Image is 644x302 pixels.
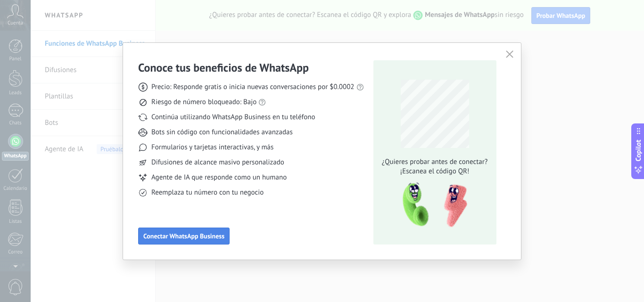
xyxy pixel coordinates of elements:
[151,82,355,92] span: Precio: Responde gratis o inicia nuevas conversaciones por $0.0002
[151,128,293,137] span: Bots sin código con funcionalidades avanzadas
[138,60,309,75] h3: Conoce tus beneficios de WhatsApp
[151,188,264,197] span: Reemplaza tu número con tu negocio
[151,158,284,167] span: Difusiones de alcance masivo personalizado
[395,180,469,230] img: qr-pic-1x.png
[151,143,273,152] span: Formularios y tarjetas interactivas, y más
[151,173,287,182] span: Agente de IA que responde como un humano
[379,157,490,167] span: ¿Quieres probar antes de conectar?
[151,98,256,107] span: Riesgo de número bloqueado: Bajo
[138,228,230,245] button: Conectar WhatsApp Business
[379,167,490,176] span: ¡Escanea el código QR!
[143,233,224,239] span: Conectar WhatsApp Business
[151,113,315,122] span: Continúa utilizando WhatsApp Business en tu teléfono
[634,139,643,161] span: Copilot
